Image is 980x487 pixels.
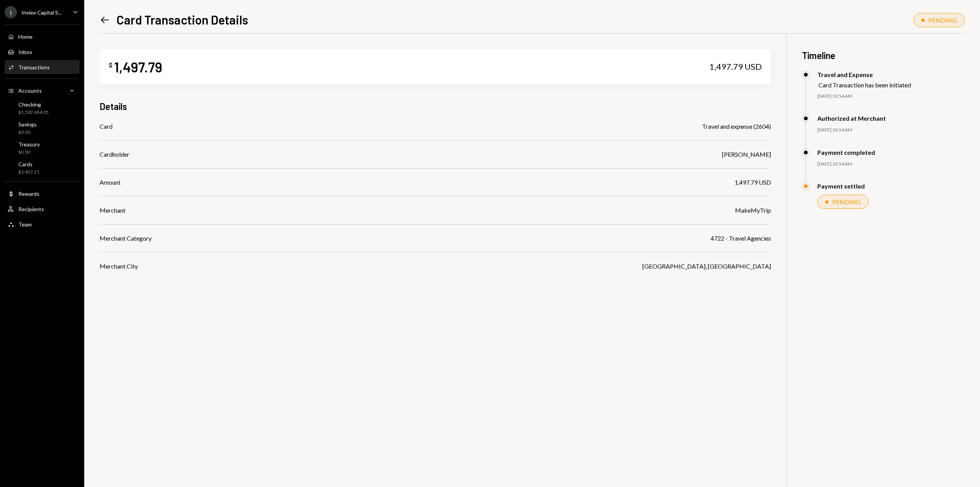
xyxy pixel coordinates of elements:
[21,9,62,16] div: Inviex Capital S...
[709,61,762,72] div: 1,497.79 USD
[817,161,965,167] div: [DATE] 10:54 AM
[18,121,37,128] div: Savings
[817,127,965,133] div: [DATE] 10:54 AM
[832,198,861,205] div: PENDING
[100,150,129,159] div: Cardholder
[18,221,32,228] div: Team
[5,60,80,74] a: Transactions
[735,178,771,187] div: 1,497.79 USD
[18,169,39,175] div: $3,457.21
[18,141,40,148] div: Treasury
[100,262,138,271] div: Merchant City
[817,149,875,156] div: Payment completed
[702,122,771,131] div: Travel and expense (2604)
[100,234,152,243] div: Merchant Category
[18,33,33,40] div: Home
[5,202,80,216] a: Recipients
[817,182,865,190] div: Payment settled
[100,122,113,131] div: Card
[817,93,965,100] div: [DATE] 10:54 AM
[116,12,248,27] h1: Card Transaction Details
[18,161,39,167] div: Cards
[18,64,50,71] div: Transactions
[817,71,911,78] div: Travel and Expense
[100,100,127,113] h3: Details
[5,45,80,59] a: Inbox
[18,149,40,156] div: $0.00
[5,84,80,97] a: Accounts
[18,49,32,55] div: Inbox
[5,99,80,117] a: Checking$1,502,684.05
[802,49,965,62] h3: Timeline
[928,16,957,24] div: PENDING
[5,217,80,231] a: Team
[735,206,771,215] div: MakeMyTrip
[114,58,162,75] div: 1,497.79
[18,190,39,197] div: Rewards
[5,30,80,43] a: Home
[5,159,80,177] a: Cards$3,457.21
[100,178,121,187] div: Amount
[18,109,49,116] div: $1,502,684.05
[818,81,911,89] div: Card Transaction has been initiated
[109,61,113,69] div: $
[642,262,771,271] div: [GEOGRAPHIC_DATA], [GEOGRAPHIC_DATA]
[18,87,42,94] div: Accounts
[722,150,771,159] div: [PERSON_NAME]
[817,115,886,122] div: Authorized at Merchant
[18,129,37,136] div: $0.00
[5,6,17,18] div: I
[5,139,80,157] a: Treasury$0.00
[18,206,44,212] div: Recipients
[18,101,49,108] div: Checking
[710,234,771,243] div: 4722 - Travel Agencies
[100,206,126,215] div: Merchant
[5,187,80,200] a: Rewards
[5,119,80,137] a: Savings$0.00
